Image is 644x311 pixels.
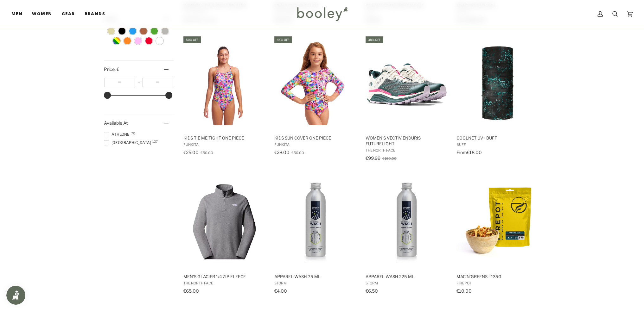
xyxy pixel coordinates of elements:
span: €50.00 [291,151,304,155]
img: Storm Apparel Wash 225 ml - Booley Galway [364,179,448,263]
span: Price [104,66,119,72]
span: Funkita [183,142,265,147]
div: 44% off [274,36,292,43]
input: Minimum value [104,78,135,87]
span: The North Face [183,281,265,285]
span: Colour: Green [151,28,158,34]
span: Colour: Pink [135,37,142,44]
span: €10.00 [456,288,472,293]
span: Women [32,11,52,17]
span: Apparel Wash 75 ml [274,273,356,279]
a: Mac'N'Greens - 135g [456,174,539,295]
span: Colour: Grey [162,28,169,34]
span: €65.00 [183,288,199,293]
span: Colour: Black [118,28,125,34]
span: Women's Vectiv Enduris FutureLight [365,135,447,146]
span: The North Face [365,148,447,152]
img: CoolNet UV+ Speckle Black - Booley Galway [456,41,539,125]
span: €160.00 [382,156,396,161]
div: 38% off [365,36,383,43]
span: Colour: Red [145,37,152,44]
img: Funkita Kids Tie Me Tight One Piece Garden Party - Booley Galway [182,41,266,125]
img: Funkita Kids Sun Cover One Piece Garden Party - Booley Galway [273,41,357,125]
span: Storm [365,281,447,285]
span: CoolNet UV+ Buff [456,135,539,141]
img: Booley [294,5,350,23]
span: €99.99 [365,155,380,161]
span: Brands [84,11,105,17]
a: Kids Tie Me Tight One Piece [182,35,266,163]
img: The North Face Men's Glacier 1/4 Zip Fleece TNF Mid Grey Heather - Booley Galway [182,179,266,263]
span: Gear [62,11,75,17]
span: Colour: Beige [108,28,115,34]
input: Maximum value [143,78,173,87]
span: €28.00 [274,150,290,155]
span: Colour: Orange [124,37,131,44]
span: , € [115,66,119,72]
span: Funkita [274,142,356,147]
a: CoolNet UV+ Buff [456,35,539,163]
a: Apparel Wash 75 ml [273,174,357,295]
span: Kids Tie Me Tight One Piece [183,135,265,141]
span: €50.00 [200,151,213,155]
span: Mac'N'Greens - 135g [456,273,539,279]
span: 70 [131,132,135,135]
span: Buff [456,142,539,147]
img: Storm Apparel Wash 225 ml - Booley Galway [273,179,357,263]
span: From [456,150,467,155]
span: Firepot [456,281,539,285]
a: Kids Sun Cover One Piece [273,35,357,163]
span: Colour: Blue [129,28,136,34]
span: Men's Glacier 1/4 Zip Fleece [183,273,265,279]
span: [GEOGRAPHIC_DATA] [104,140,153,146]
a: Apparel Wash 225 ml [364,174,448,295]
span: Apparel Wash 225 ml [365,273,447,279]
span: Kids Sun Cover One Piece [274,135,356,141]
img: Firepot Mac'N'Greens - 135g - Booley Galway [456,179,539,263]
div: 50% off [183,36,201,43]
a: Women's Vectiv Enduris FutureLight [364,35,448,163]
span: – [135,80,142,85]
img: The North Face Women's Vectiv Enduris FutureLight Ponderosa Green / Gardenia White - Booley Galway [364,41,448,125]
span: Available At [104,120,128,126]
span: Colour: White [156,37,163,44]
span: Athlone [104,132,131,137]
span: Colour: Brown [140,28,147,34]
span: €18.00 [467,150,482,155]
span: Colour: Multicolour [113,37,120,44]
span: 127 [152,140,158,143]
span: Storm [274,281,356,285]
iframe: Button to open loyalty program pop-up [6,286,25,305]
a: Men's Glacier 1/4 Zip Fleece [182,174,266,295]
span: €25.00 [183,150,198,155]
span: Men [11,11,22,17]
span: €6.50 [365,288,378,293]
span: €4.00 [274,288,287,293]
